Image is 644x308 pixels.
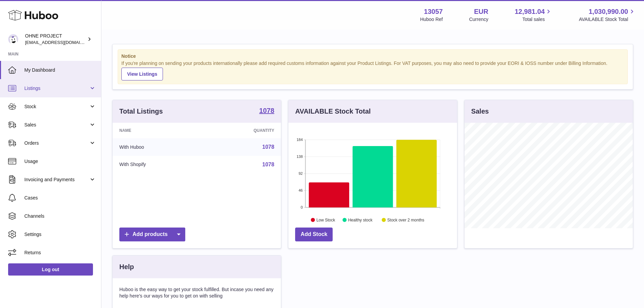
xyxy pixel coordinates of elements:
[471,107,489,116] h3: Sales
[579,16,636,23] span: AVAILABLE Stock Total
[121,60,624,80] div: If you're planning on sending your products internationally please add required customs informati...
[8,34,18,44] img: internalAdmin-13057@internal.huboo.com
[24,140,89,146] span: Orders
[24,195,96,201] span: Cases
[8,263,93,276] a: Log out
[589,7,628,16] span: 1,030,990.00
[259,107,275,114] strong: 1078
[24,85,89,92] span: Listings
[25,33,86,46] div: OHNE PROJECT
[515,7,552,23] a: 12,981.04 Total sales
[113,138,204,156] td: With Huboo
[119,262,134,271] h3: Help
[113,156,204,173] td: With Shopify
[119,107,163,116] h3: Total Listings
[121,53,624,60] strong: Notice
[262,144,275,150] a: 1078
[24,250,96,256] span: Returns
[121,68,163,80] a: View Listings
[24,213,96,219] span: Channels
[299,188,303,192] text: 46
[204,123,281,138] th: Quantity
[119,228,185,241] a: Add products
[113,123,204,138] th: Name
[24,122,89,128] span: Sales
[296,138,303,142] text: 184
[24,176,89,183] span: Invoicing and Payments
[469,16,488,23] div: Currency
[420,16,443,23] div: Huboo Ref
[299,171,303,175] text: 92
[262,162,275,167] a: 1078
[296,155,303,159] text: 138
[259,107,275,115] a: 1078
[424,7,443,16] strong: 13057
[474,7,488,16] strong: EUR
[579,7,636,23] a: 1,030,990.00 AVAILABLE Stock Total
[316,217,335,222] text: Low Stock
[24,231,96,238] span: Settings
[24,67,96,73] span: My Dashboard
[295,228,333,241] a: Add Stock
[387,217,424,222] text: Stock over 2 months
[515,7,545,16] span: 12,981.04
[119,286,274,299] p: Huboo is the easy way to get your stock fulfilled. But incase you need any help here's our ways f...
[24,158,96,165] span: Usage
[522,16,552,23] span: Total sales
[301,205,303,209] text: 0
[348,217,373,222] text: Healthy stock
[24,103,89,110] span: Stock
[295,107,371,116] h3: AVAILABLE Stock Total
[25,40,99,45] span: [EMAIL_ADDRESS][DOMAIN_NAME]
